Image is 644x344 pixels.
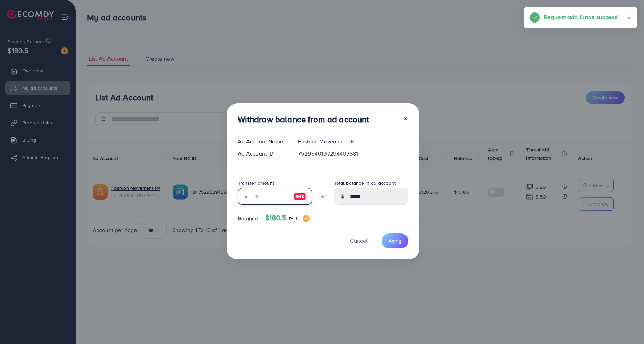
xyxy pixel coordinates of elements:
h5: Request add funds success! [544,12,619,21]
span: Cancel [350,237,367,245]
button: Apply [382,233,408,248]
label: Transfer amount [238,179,274,186]
div: Ad Account ID [232,150,293,158]
img: image [303,215,310,222]
label: Total balance in ad account [334,179,396,186]
button: Cancel [341,233,376,248]
img: image [294,192,306,201]
h4: $180.5 [265,214,310,222]
span: Apply [389,237,401,244]
div: Fashion Movement PK [293,138,414,145]
h3: Withdraw balance from ad account [238,114,369,124]
span: Balance: [238,214,260,222]
span: USD [286,214,297,222]
div: Ad Account Name [232,138,293,145]
div: 7529540197294407681 [293,150,414,158]
iframe: Chat [615,313,639,339]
